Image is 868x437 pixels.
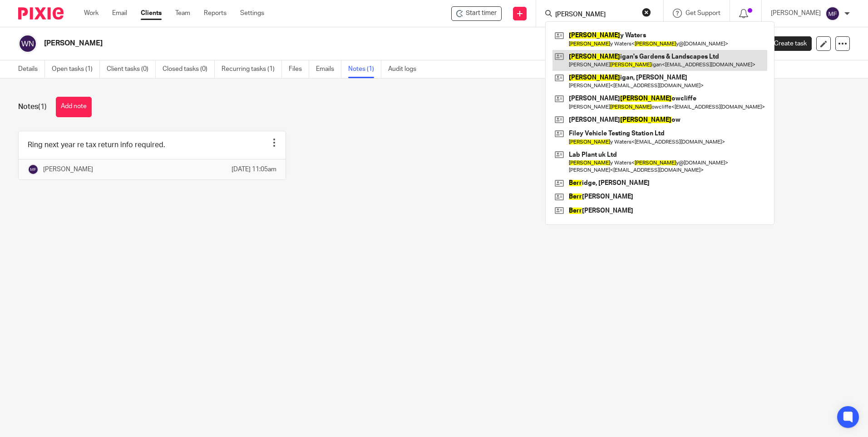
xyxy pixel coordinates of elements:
span: Start timer [466,9,497,18]
a: Email [112,9,127,18]
span: Get Support [686,10,720,16]
a: Notes (1) [348,60,381,78]
img: svg%3E [18,34,37,53]
span: (1) [38,103,47,110]
a: Client tasks (0) [107,60,156,78]
a: Open tasks (1) [52,60,100,78]
a: Create task [759,36,812,51]
h1: Notes [18,102,47,112]
div: Wilson, Nicholas [451,6,502,21]
a: Emails [316,60,341,78]
a: Clients [141,9,162,18]
button: Add note [56,97,92,117]
button: Clear [642,8,651,17]
a: Team [175,9,190,18]
p: [PERSON_NAME] [43,165,93,174]
a: Audit logs [388,60,423,78]
img: svg%3E [28,164,39,175]
p: [DATE] 11:05am [232,165,276,174]
h2: [PERSON_NAME] [44,39,605,48]
a: Work [84,9,99,18]
input: Search [554,11,636,19]
a: Closed tasks (0) [163,60,215,78]
a: Recurring tasks (1) [222,60,282,78]
a: Files [289,60,309,78]
a: Reports [204,9,227,18]
p: [PERSON_NAME] [771,9,821,18]
img: Pixie [18,7,64,20]
a: Details [18,60,45,78]
a: Settings [240,9,264,18]
img: svg%3E [825,6,840,21]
